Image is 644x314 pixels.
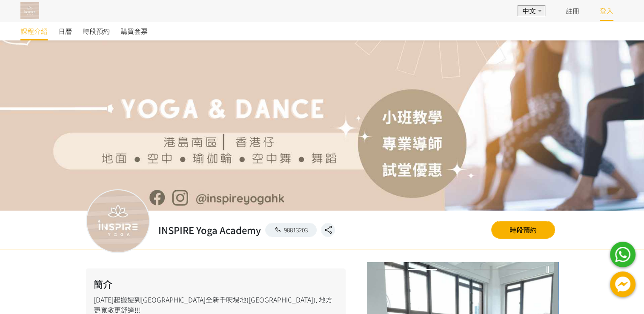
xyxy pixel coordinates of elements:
[20,2,39,19] img: T57dtJh47iSJKDtQ57dN6xVUMYY2M0XQuGF02OI4.png
[58,22,72,40] a: 日曆
[94,277,338,291] h2: 簡介
[20,22,48,40] a: 課程介紹
[120,26,148,36] span: 購買套票
[600,6,613,16] a: 登入
[491,221,555,239] a: 時段預約
[265,223,317,237] a: 98813203
[83,26,110,36] span: 時段預約
[83,22,110,40] a: 時段預約
[120,22,148,40] a: 購買套票
[58,26,72,36] span: 日曆
[20,26,48,36] span: 課程介紹
[158,223,261,237] h2: INSPIRE Yoga Academy
[566,6,579,16] a: 註冊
